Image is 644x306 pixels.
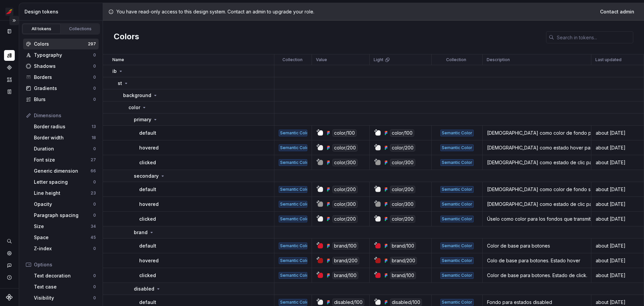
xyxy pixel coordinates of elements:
[279,257,307,264] div: Semantic Color
[279,201,307,208] div: Semantic Color
[34,190,91,196] div: Line height
[483,130,591,136] div: [DEMOGRAPHIC_DATA] como color de fondo principal para el contenido de la interfaz de usuario, com...
[440,159,474,166] div: Semantic Color
[92,124,96,129] div: 13
[31,143,99,154] a: Duration0
[279,216,307,222] div: Semantic Color
[34,168,91,174] div: Generic dimension
[9,16,19,25] button: Expand sidebar
[31,270,99,281] a: Text decoration0
[24,8,100,15] div: Design tokens
[93,246,96,251] div: 0
[34,223,91,230] div: Size
[390,257,417,264] div: brand/200
[316,57,327,62] p: Value
[139,144,159,151] p: hovered
[332,144,358,151] div: color/200
[4,50,15,61] div: Design tokens
[34,261,96,268] div: Options
[440,272,474,279] div: Semantic Color
[279,186,307,193] div: Semantic Color
[279,130,307,136] div: Semantic Color
[31,210,99,221] a: Paragraph spacing0
[279,243,307,249] div: Semantic Color
[23,72,99,83] a: Borders0
[134,229,148,236] p: brand
[483,159,591,166] div: [DEMOGRAPHIC_DATA] como estado de clic para fondos primarios
[440,216,474,222] div: Semantic Color
[34,96,93,103] div: Blurs
[4,62,15,73] div: Components
[31,188,99,199] a: Line height23
[134,116,151,123] p: primary
[93,75,96,80] div: 0
[64,26,97,32] div: Collections
[91,224,96,229] div: 34
[23,94,99,105] a: Blurs0
[23,39,99,49] a: Colors297
[31,232,99,243] a: Space45
[595,57,622,62] p: Last updated
[128,104,140,111] p: color
[92,135,96,140] div: 18
[31,132,99,143] a: Border width18
[440,243,474,249] div: Semantic Color
[93,202,96,207] div: 0
[134,173,159,179] p: secondary
[332,215,358,223] div: color/200
[31,293,99,303] a: Visibility0
[390,299,422,306] div: disabled/100
[592,299,643,306] div: about [DATE]
[390,186,415,193] div: color/200
[390,272,416,279] div: brand/100
[483,272,591,279] div: Color de base para botones. Estado de click.
[91,190,96,196] div: 23
[93,284,96,290] div: 0
[31,199,99,210] a: Opacity0
[4,236,15,247] button: Search ⌘K
[91,157,96,163] div: 27
[483,243,591,249] div: Color de base para botones
[25,26,58,32] div: All tokens
[93,213,96,218] div: 0
[93,146,96,151] div: 0
[4,74,15,85] a: Assets
[23,50,99,60] a: Typography0
[34,295,93,301] div: Visibility
[93,273,96,278] div: 0
[390,144,415,151] div: color/200
[4,260,15,271] button: Contact support
[34,201,93,208] div: Opacity
[4,86,15,97] a: Storybook stories
[390,201,415,208] div: color/300
[446,57,466,62] p: Collection
[93,86,96,91] div: 0
[91,235,96,240] div: 45
[332,242,358,250] div: brand/100
[332,129,357,137] div: color/100
[440,257,474,264] div: Semantic Color
[23,83,99,94] a: Gradients0
[390,215,415,223] div: color/200
[31,155,99,165] a: Font size27
[487,57,510,62] p: Description
[6,294,13,301] svg: Supernova Logo
[134,286,154,292] p: disabled
[31,221,99,232] a: Size34
[34,41,88,47] div: Colors
[34,52,93,58] div: Typography
[34,63,93,70] div: Shadows
[139,257,159,264] p: hovered
[374,57,383,62] p: Light
[592,201,643,208] div: about [DATE]
[34,179,93,185] div: Letter spacing
[592,130,643,136] div: about [DATE]
[332,186,358,193] div: color/200
[34,234,91,241] div: Space
[31,166,99,176] a: Generic dimension66
[91,168,96,174] div: 66
[279,272,307,279] div: Semantic Color
[390,129,414,137] div: color/100
[114,31,139,43] h2: Colors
